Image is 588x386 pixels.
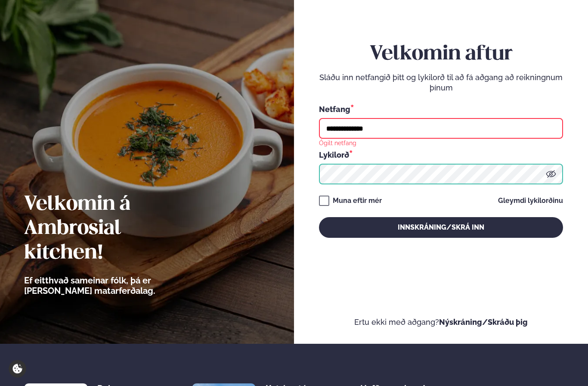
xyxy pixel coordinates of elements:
a: Cookie settings [9,360,26,377]
p: Sláðu inn netfangið þitt og lykilorð til að fá aðgang að reikningnum þínum [319,72,563,93]
div: Ógilt netfang [319,139,356,146]
h2: Velkomin aftur [319,42,563,66]
div: Netfang [319,103,563,115]
p: Ef eitthvað sameinar fólk, þá er [PERSON_NAME] matarferðalag. [24,275,203,296]
a: Nýskráning/Skráðu þig [439,318,528,327]
button: Innskráning/Skrá inn [319,217,563,238]
p: Ertu ekki með aðgang? [318,317,564,327]
div: Lykilorð [319,149,563,160]
h2: Velkomin á Ambrosial kitchen! [24,193,203,265]
a: Gleymdi lykilorðinu [498,197,563,204]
